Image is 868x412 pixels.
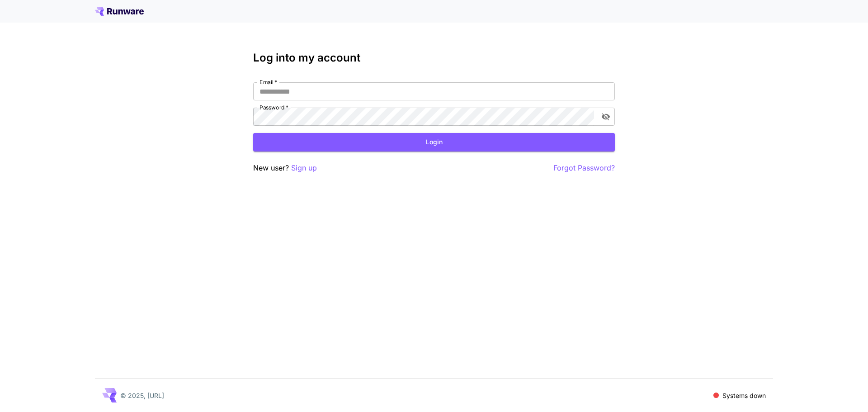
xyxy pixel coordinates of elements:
p: New user? [253,162,317,174]
button: Forgot Password? [553,162,615,174]
button: Sign up [291,162,317,174]
p: © 2025, [URL] [120,391,164,400]
label: Email [259,78,277,86]
h3: Log into my account [253,52,615,64]
button: Login [253,133,615,152]
label: Password [259,104,288,111]
p: Systems down [722,391,766,400]
button: toggle password visibility [598,109,614,125]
